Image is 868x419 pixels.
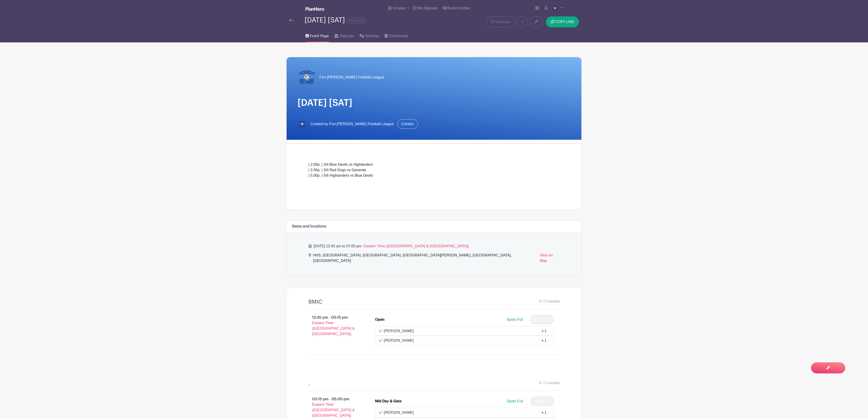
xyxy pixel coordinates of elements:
[361,244,469,248] span: - Eastern Time ([GEOGRAPHIC_DATA] & [GEOGRAPHIC_DATA])
[551,5,559,12] img: 2.png
[384,410,414,415] p: [PERSON_NAME]
[507,399,523,403] span: Spots Full
[496,19,510,25] span: Message
[310,121,394,127] span: Created by Fort [PERSON_NAME] Football League
[308,380,310,387] h4: .
[418,6,438,10] span: My Signups
[289,19,294,22] img: back-arrow-29a5d9b10d5bd6ae65dc969a981735edf675c4d7a1fe02e03b50dbd4ba3cdb55.svg
[375,398,401,404] div: Mid Day & Gate
[448,6,470,10] span: Event Invites
[397,119,418,129] a: Contact
[539,380,560,386] span: 0 / 2 needed
[542,328,547,334] div: x 1
[308,299,322,305] h4: BMIC
[334,28,354,42] a: Signups
[486,16,515,27] a: Message
[298,68,316,86] img: 2.png
[546,16,579,27] button: COPY LINK
[298,97,570,108] h1: [DATE] [SAT]
[340,33,354,39] span: Signups
[365,33,379,39] span: Settings
[542,338,547,343] div: x 1
[375,317,385,322] div: Open
[385,28,408,42] a: Downloads
[393,6,406,10] span: Groups
[507,318,523,321] span: Spots Full
[292,224,326,229] h6: Dates and locations
[384,338,414,343] p: [PERSON_NAME]
[306,7,324,11] img: logo_white-6c42ec7e38ccf1d336a20a19083b03d10ae64f83f12c07503d8b9e83406b4c7d.svg
[555,20,574,24] span: COPY LINK
[310,33,329,39] span: Event Page
[305,16,366,24] div: [DATE] [SAT]
[313,253,536,265] div: HHS, [GEOGRAPHIC_DATA], [GEOGRAPHIC_DATA], [GEOGRAPHIC_DATA][PERSON_NAME], [GEOGRAPHIC_DATA], [GE...
[312,316,355,336] span: - Eastern Time ([GEOGRAPHIC_DATA] & [GEOGRAPHIC_DATA])
[542,410,547,415] div: x 1
[298,119,307,129] img: 2.png
[347,18,366,23] span: Ongoing
[308,162,560,195] div: | 2:00p | 3/4 Blue Devils vs Highlanders | 3:30p | 3/4 Red Dogs vs Generals | 5:00p | 5/6 Highlan...
[539,299,560,304] span: 0 / 2 needed
[360,28,379,42] a: Settings
[306,28,329,42] a: Event Page
[540,253,560,265] a: View on Map
[301,313,368,339] p: 12:45 pm - 03:15 pm
[312,397,355,417] span: - Eastern Time ([GEOGRAPHIC_DATA] & [GEOGRAPHIC_DATA])
[319,75,384,80] span: Fort [PERSON_NAME] Football League
[384,328,414,334] p: [PERSON_NAME]
[308,243,560,249] p: [DATE] 12:45 am to 07:00 pm
[389,33,408,39] span: Downloads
